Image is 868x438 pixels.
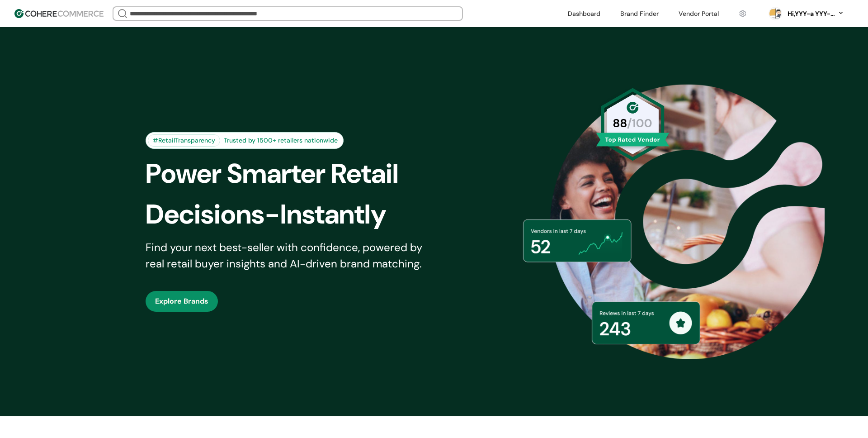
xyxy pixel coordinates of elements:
[786,9,844,19] button: Hi,YYY-a YYY-aa
[146,153,449,194] div: Power Smarter Retail
[146,239,434,272] div: Find your next best-seller with confidence, powered by real retail buyer insights and AI-driven b...
[786,9,835,19] div: Hi, YYY-a YYY-aa
[148,134,220,147] div: #RetailTransparency
[146,291,218,312] button: Explore Brands
[220,136,341,145] div: Trusted by 1500+ retailers nationwide
[769,7,782,20] svg: 0 percent
[14,9,104,18] img: Cohere Logo
[146,194,449,235] div: Decisions-Instantly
